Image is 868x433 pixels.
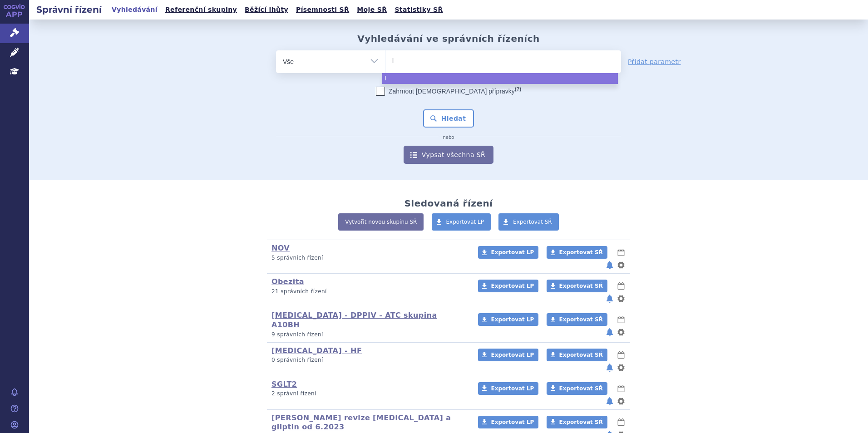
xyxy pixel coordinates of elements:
[547,280,607,292] a: Exportovat SŘ
[616,417,626,428] button: lhůty
[293,4,352,16] a: Písemnosti SŘ
[404,146,493,164] a: Vypsat všechna SŘ
[271,254,466,262] p: 5 správních řízení
[392,4,445,16] a: Statistiky SŘ
[616,383,626,394] button: lhůty
[478,246,538,259] a: Exportovat LP
[513,219,552,225] span: Exportovat SŘ
[491,352,534,358] span: Exportovat LP
[491,419,534,425] span: Exportovat LP
[271,346,362,355] a: [MEDICAL_DATA] - HF
[491,249,534,256] span: Exportovat LP
[29,3,109,16] h2: Správní řízení
[491,385,534,392] span: Exportovat LP
[559,316,603,323] span: Exportovat SŘ
[616,280,626,291] button: lhůty
[515,86,521,92] abbr: (?)
[478,349,538,361] a: Exportovat LP
[271,413,451,432] a: [PERSON_NAME] revize [MEDICAL_DATA] a gliptin od 6.2023
[547,246,607,259] a: Exportovat SŘ
[271,331,466,339] p: 9 správních řízení
[478,313,538,326] a: Exportovat LP
[616,362,626,373] button: nastavení
[547,349,607,361] a: Exportovat SŘ
[491,316,534,323] span: Exportovat LP
[478,382,538,395] a: Exportovat LP
[478,280,538,292] a: Exportovat LP
[616,247,626,258] button: lhůty
[357,33,540,44] h2: Vyhledávání ve správních řízeních
[616,260,626,271] button: nastavení
[271,288,466,295] p: 21 správních řízení
[338,213,424,231] a: Vytvořit novou skupinu SŘ
[242,4,291,16] a: Běžící lhůty
[109,4,160,16] a: Vyhledávání
[432,213,491,231] a: Exportovat LP
[478,416,538,428] a: Exportovat LP
[271,277,304,286] a: Obezita
[616,327,626,338] button: nastavení
[354,4,390,16] a: Moje SŘ
[271,390,466,398] p: 2 správní řízení
[376,87,521,96] label: Zahrnout [DEMOGRAPHIC_DATA] přípravky
[382,73,618,84] li: l
[605,396,614,407] button: notifikace
[439,135,459,140] i: nebo
[498,213,559,231] a: Exportovat SŘ
[605,293,614,304] button: notifikace
[271,244,290,252] a: NOV
[404,198,493,209] h2: Sledovaná řízení
[491,283,534,289] span: Exportovat LP
[616,396,626,407] button: nastavení
[547,382,607,395] a: Exportovat SŘ
[616,314,626,325] button: lhůty
[423,109,474,128] button: Hledat
[559,283,603,289] span: Exportovat SŘ
[559,419,603,425] span: Exportovat SŘ
[163,4,240,16] a: Referenční skupiny
[271,311,437,329] a: [MEDICAL_DATA] - DPPIV - ATC skupina A10BH
[628,57,681,66] a: Přidat parametr
[559,385,603,392] span: Exportovat SŘ
[605,362,614,373] button: notifikace
[547,416,607,428] a: Exportovat SŘ
[446,219,484,225] span: Exportovat LP
[616,349,626,360] button: lhůty
[559,352,603,358] span: Exportovat SŘ
[559,249,603,256] span: Exportovat SŘ
[605,260,614,271] button: notifikace
[271,380,297,389] a: SGLT2
[616,293,626,304] button: nastavení
[547,313,607,326] a: Exportovat SŘ
[605,327,614,338] button: notifikace
[271,356,466,364] p: 0 správních řízení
